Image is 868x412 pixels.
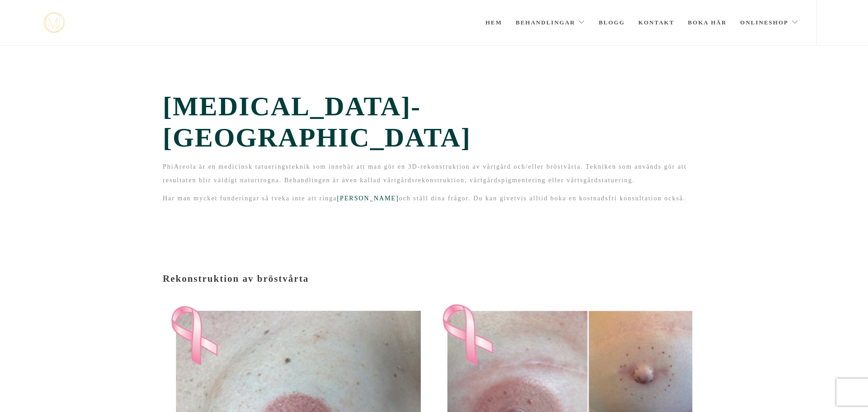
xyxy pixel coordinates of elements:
p: Har man mycket funderingar så tveka inte att ringa och ställ dina frågor. Du kan givetvis alltid ... [163,192,705,205]
a: [PERSON_NAME] [337,195,399,202]
p: PhiAreola är en medicinsk tatueringsteknik som innebär att man gör en 3D-rekonstruktion av vårtgå... [163,160,705,187]
span: [MEDICAL_DATA]-[GEOGRAPHIC_DATA] [163,91,705,153]
a: mjstudio mjstudio mjstudio [43,13,65,33]
img: mjstudio [43,13,65,33]
span: Rekonstruktion av bröstvårta [163,273,309,284]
